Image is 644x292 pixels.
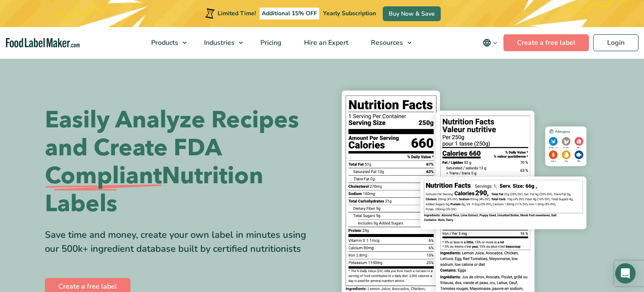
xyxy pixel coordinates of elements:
[140,27,191,58] a: Products
[293,27,358,58] a: Hire an Expert
[202,38,235,47] span: Industries
[503,34,589,51] a: Create a free label
[258,38,282,47] span: Pricing
[260,8,319,19] span: Additional 15% OFF
[323,9,376,17] span: Yearly Subscription
[368,38,404,47] span: Resources
[45,228,316,256] div: Save time and money, create your own label in minutes using our 500k+ ingredient database built b...
[45,106,316,218] h1: Easily Analyze Recipes and Create FDA Nutrition Labels
[615,263,636,284] div: Open Intercom Messenger
[301,38,349,47] span: Hire an Expert
[218,9,256,17] span: Limited Time!
[383,6,441,21] a: Buy Now & Save
[149,38,179,47] span: Products
[360,27,416,58] a: Resources
[593,34,638,51] a: Login
[45,162,162,190] span: Compliant
[249,27,291,58] a: Pricing
[193,27,247,58] a: Industries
